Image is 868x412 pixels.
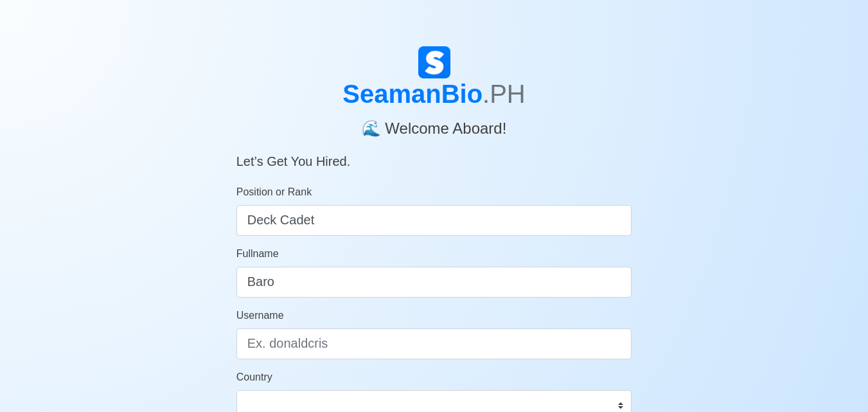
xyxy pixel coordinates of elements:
span: .PH [483,80,526,108]
label: Country [236,370,272,385]
span: Username [236,310,284,321]
span: Fullname [236,248,279,259]
input: Your Fullname [236,267,632,298]
input: Ex. donaldcris [236,328,632,359]
img: Logo [418,46,450,78]
h5: Let’s Get You Hired. [236,138,632,169]
input: ex. 2nd Officer w/Master License [236,205,632,236]
h1: SeamanBio [236,78,632,109]
span: Position or Rank [236,186,312,197]
h4: 🌊 Welcome Aboard! [236,109,632,138]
